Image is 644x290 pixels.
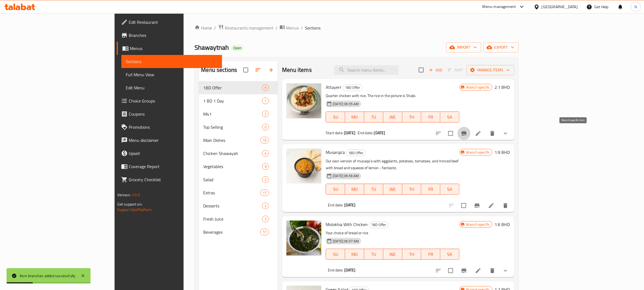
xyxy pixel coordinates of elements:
div: Open [231,45,244,51]
a: Promotions [117,121,222,134]
span: Select to update [458,200,469,211]
a: Support.OpsPlatform [117,206,152,213]
img: Musarqa'a [286,148,321,183]
span: Promotions [129,124,218,130]
span: TU [366,250,381,258]
div: Main Dishes [203,137,260,143]
div: 1BD Offer [343,84,363,91]
span: Attayerr [326,83,342,91]
button: TU [364,184,383,195]
span: Beverages [203,229,260,235]
span: Menus [286,25,299,31]
button: TH [402,184,421,195]
p: Quarter chicken with rice. The rice in the picture is Shabi. [326,92,459,99]
button: TH [402,112,421,122]
button: SA [440,184,459,195]
span: FR [423,113,438,121]
span: Salad [203,176,262,183]
span: Menu disclaimer [129,137,218,143]
span: Get support on: [117,201,142,208]
span: 2 [262,203,269,209]
div: Top Selling [203,124,262,130]
nav: breadcrumb [194,24,519,31]
a: Edit Menu [121,81,222,94]
span: Desserts [203,203,262,209]
button: TU [364,249,383,260]
li: / [301,25,303,31]
span: MO [347,250,362,258]
div: Salad2 [199,173,278,186]
button: show more [499,264,512,277]
div: [GEOGRAPHIC_DATA] [542,4,578,10]
button: Add section [265,63,278,77]
a: Edit menu item [475,267,481,274]
a: Choice Groups [117,94,222,107]
svg: Show Choices [502,130,509,137]
button: delete [486,264,499,277]
span: 5 [262,85,269,90]
div: Fresh Juice2 [199,212,278,225]
span: 2 [262,177,269,182]
span: Musarqa'a [326,148,345,156]
button: WE [383,249,402,260]
span: export [488,44,514,51]
button: Branch-specific-item [457,127,471,140]
span: M41 [203,111,262,117]
a: Restaurants management [218,24,273,31]
span: N [634,4,637,10]
span: Choice Groups [129,98,218,104]
span: Fresh Juice [203,216,262,222]
span: Coupons [129,111,218,117]
a: Edit Restaurant [117,16,222,29]
span: FR [423,250,438,258]
span: Version: [117,191,131,198]
span: End date: [328,201,343,209]
span: Upsell [129,150,218,157]
button: FR [421,112,440,122]
div: Desserts2 [199,199,278,212]
button: show more [499,127,512,140]
div: items [262,203,269,209]
span: Menus [130,45,218,52]
button: export [483,42,519,52]
a: Upsell [117,147,222,160]
span: SU [328,250,343,258]
div: 1BD Offer5 [199,81,278,94]
span: import [451,44,477,51]
div: 1BD Offer [203,84,262,91]
span: Full Menu View [126,71,218,78]
a: Menus [280,24,299,31]
span: [DATE] 06:56 AM [331,173,361,178]
span: Restaurants management [225,25,273,31]
a: Sections [121,55,222,68]
span: Open [231,46,244,50]
span: FR [423,185,438,193]
button: SU [326,184,345,195]
a: Full Menu View [121,68,222,81]
span: 9 [262,164,269,169]
b: [DATE] [344,201,356,209]
div: items [262,150,269,157]
span: 2 [262,216,269,222]
span: Chicken Shawayah [203,150,262,157]
button: sort-choices [432,127,445,140]
button: FR [421,249,440,260]
button: SU [326,112,345,122]
p: Our own version of musaqa’a with eggplants, potatoes, tomatoes, and minced beef with bread and sq... [326,158,459,171]
button: MO [345,184,364,195]
span: Select section [415,64,427,76]
div: Top Selling0 [199,121,278,134]
img: Molokhia With Chicken [286,221,321,256]
a: Edit menu item [488,202,495,209]
button: Add [427,66,444,74]
button: TH [402,249,421,260]
span: WE [385,113,400,121]
div: Item branches added successfully [20,273,75,279]
span: TH [405,250,419,258]
a: Menu disclaimer [117,134,222,147]
span: Add item [427,66,444,74]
